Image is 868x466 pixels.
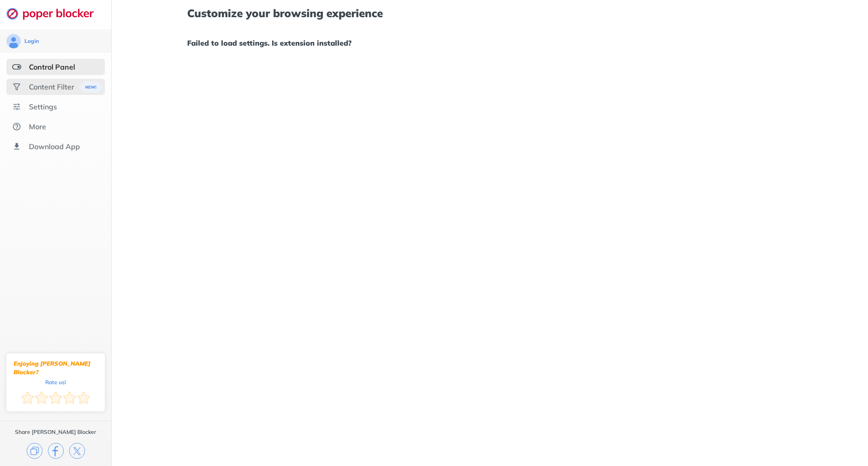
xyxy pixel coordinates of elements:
img: logo-webpage.svg [6,7,104,20]
img: about.svg [12,122,21,131]
img: copy.svg [27,443,42,459]
div: Share [PERSON_NAME] Blocker [15,428,96,436]
div: Control Panel [29,62,75,71]
div: Enjoying [PERSON_NAME] Blocker? [14,359,98,377]
div: Download App [29,142,80,151]
h1: Customize your browsing experience [187,7,792,19]
div: Content Filter [29,82,74,91]
img: avatar.svg [6,34,21,48]
img: settings.svg [12,102,21,111]
h1: Failed to load settings. Is extension installed? [187,37,792,49]
img: x.svg [69,443,85,459]
img: menuBanner.svg [77,81,99,93]
div: More [29,122,46,131]
img: download-app.svg [12,142,21,151]
div: Rate us! [45,380,66,384]
div: Settings [29,102,57,111]
div: Login [24,38,39,45]
img: features-selected.svg [12,62,21,71]
img: social.svg [12,82,21,91]
img: facebook.svg [48,443,64,459]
